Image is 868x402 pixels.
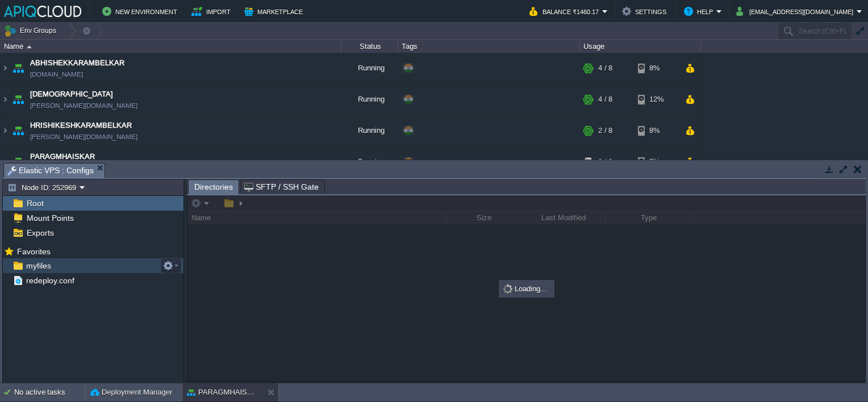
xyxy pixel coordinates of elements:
img: AMDAwAAAACH5BAEAAAAALAAAAAABAAEAAAICRAEAOw== [1,146,10,177]
span: Elastic VPS : Configs [7,164,94,178]
a: [DEMOGRAPHIC_DATA] [30,89,113,100]
img: AMDAwAAAACH5BAEAAAAALAAAAAABAAEAAAICRAEAOw== [10,115,26,146]
button: New Environment [102,5,181,18]
span: Directories [194,180,233,194]
div: Loading... [500,281,553,296]
div: Usage [581,40,700,53]
img: AMDAwAAAACH5BAEAAAAALAAAAAABAAEAAAICRAEAOw== [27,45,32,48]
a: Root [24,198,45,208]
img: AMDAwAAAACH5BAEAAAAALAAAAAABAAEAAAICRAEAOw== [1,84,10,115]
button: Marketplace [244,5,306,18]
div: Running [341,146,398,177]
div: Name [1,40,341,53]
a: Favorites [15,247,52,256]
div: 2 / 8 [598,115,612,146]
a: Exports [24,228,56,238]
button: Node ID: 252969 [7,182,80,192]
button: Import [191,5,234,18]
div: Tags [399,40,579,53]
div: Running [341,53,398,83]
button: Help [684,5,716,18]
img: AMDAwAAAACH5BAEAAAAALAAAAAABAAEAAAICRAEAOw== [10,84,26,115]
a: [DOMAIN_NAME] [30,69,83,80]
div: No active tasks [14,383,85,401]
button: [EMAIL_ADDRESS][DOMAIN_NAME] [736,5,857,18]
button: Env Groups [4,23,60,39]
div: 4 / 8 [598,84,612,115]
a: Mount Points [24,213,76,223]
img: AMDAwAAAACH5BAEAAAAALAAAAAABAAEAAAICRAEAOw== [10,53,26,83]
img: AMDAwAAAACH5BAEAAAAALAAAAAABAAEAAAICRAEAOw== [10,146,26,177]
div: 8% [638,115,675,146]
span: Favorites [15,246,52,257]
a: myfiles [24,261,53,271]
button: Balance ₹1460.17 [529,5,602,18]
a: [PERSON_NAME][DOMAIN_NAME] [30,100,137,111]
a: HRISHIKESHKARAMBELKAR [30,120,132,131]
button: PARAGMHAISKAR [187,387,258,398]
button: Deployment Manager [90,387,172,398]
a: ABHISHEKKARAMBELKAR [30,57,124,69]
img: AMDAwAAAACH5BAEAAAAALAAAAAABAAEAAAICRAEAOw== [1,115,10,146]
span: SFTP / SSH Gate [244,180,319,194]
div: 8% [638,53,675,83]
a: [PERSON_NAME][DOMAIN_NAME] [30,131,137,143]
a: redeploy.conf [24,275,76,286]
div: 0 / 8 [598,146,612,177]
div: 4 / 8 [598,53,612,83]
a: PARAGMHAISKAR [30,151,95,162]
div: Running [341,115,398,146]
div: 12% [638,84,675,115]
div: Running [341,84,398,115]
button: Settings [622,5,670,18]
div: Status [342,40,398,53]
img: APIQCloud [4,6,81,17]
img: AMDAwAAAACH5BAEAAAAALAAAAAABAAEAAAICRAEAOw== [1,53,10,83]
div: 7% [638,146,675,177]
